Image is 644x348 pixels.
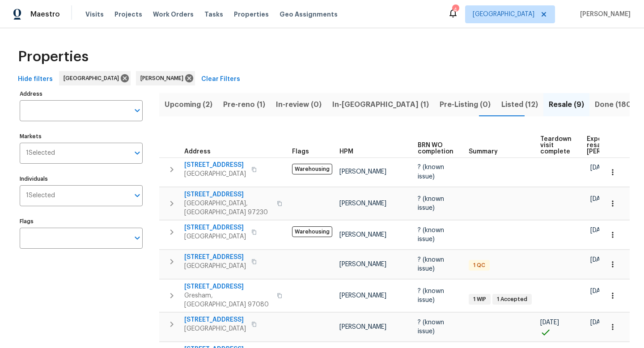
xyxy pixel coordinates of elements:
[223,98,265,111] span: Pre-reno (1)
[339,169,386,175] span: [PERSON_NAME]
[576,10,631,19] span: [PERSON_NAME]
[418,196,444,211] span: ? (known issue)
[339,293,386,299] span: [PERSON_NAME]
[339,200,386,207] span: [PERSON_NAME]
[418,164,444,179] span: ? (known issue)
[131,232,144,244] button: Open
[20,91,143,97] label: Address
[30,10,60,19] span: Maestro
[20,176,143,182] label: Individuals
[64,74,123,83] span: [GEOGRAPHIC_DATA]
[469,149,498,155] span: Summary
[18,52,89,61] span: Properties
[540,319,559,326] span: [DATE]
[292,226,332,237] span: Warehousing
[184,282,271,291] span: [STREET_ADDRESS]
[18,74,53,85] span: Hide filters
[339,261,386,267] span: [PERSON_NAME]
[184,253,246,262] span: [STREET_ADDRESS]
[470,296,490,303] span: 1 WIP
[440,98,491,111] span: Pre-Listing (0)
[131,189,144,202] button: Open
[501,98,538,111] span: Listed (12)
[590,288,609,294] span: [DATE]
[590,227,609,233] span: [DATE]
[276,98,322,111] span: In-review (0)
[184,161,246,170] span: [STREET_ADDRESS]
[14,71,56,88] button: Hide filters
[184,291,271,309] span: Gresham, [GEOGRAPHIC_DATA] 97080
[339,324,386,330] span: [PERSON_NAME]
[184,149,211,155] span: Address
[418,319,444,335] span: ? (known issue)
[184,170,246,178] span: [GEOGRAPHIC_DATA]
[590,165,609,171] span: [DATE]
[590,196,609,202] span: [DATE]
[595,98,634,111] span: Done (180)
[452,5,458,14] div: 4
[204,11,223,17] span: Tasks
[493,296,531,303] span: 1 Accepted
[549,98,584,111] span: Resale (9)
[131,104,144,117] button: Open
[59,71,131,85] div: [GEOGRAPHIC_DATA]
[332,98,429,111] span: In-[GEOGRAPHIC_DATA] (1)
[201,74,240,85] span: Clear Filters
[339,232,386,238] span: [PERSON_NAME]
[85,10,104,19] span: Visits
[184,190,271,199] span: [STREET_ADDRESS]
[418,288,444,303] span: ? (known issue)
[418,257,444,272] span: ? (known issue)
[590,257,609,263] span: [DATE]
[20,219,143,224] label: Flags
[26,192,55,199] span: 1 Selected
[136,71,195,85] div: [PERSON_NAME]
[280,10,338,19] span: Geo Assignments
[26,149,55,157] span: 1 Selected
[234,10,269,19] span: Properties
[184,223,246,232] span: [STREET_ADDRESS]
[140,74,187,83] span: [PERSON_NAME]
[131,147,144,159] button: Open
[165,98,212,111] span: Upcoming (2)
[540,136,572,155] span: Teardown visit complete
[184,324,246,333] span: [GEOGRAPHIC_DATA]
[153,10,194,19] span: Work Orders
[114,10,142,19] span: Projects
[418,227,444,242] span: ? (known issue)
[470,262,489,269] span: 1 QC
[473,10,534,19] span: [GEOGRAPHIC_DATA]
[339,149,353,155] span: HPM
[292,164,332,174] span: Warehousing
[184,262,246,271] span: [GEOGRAPHIC_DATA]
[184,199,271,217] span: [GEOGRAPHIC_DATA], [GEOGRAPHIC_DATA] 97230
[184,232,246,241] span: [GEOGRAPHIC_DATA]
[184,315,246,324] span: [STREET_ADDRESS]
[198,71,244,88] button: Clear Filters
[590,319,609,326] span: [DATE]
[292,149,309,155] span: Flags
[587,136,637,155] span: Expected resale [PERSON_NAME]
[20,134,143,139] label: Markets
[418,142,453,155] span: BRN WO completion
